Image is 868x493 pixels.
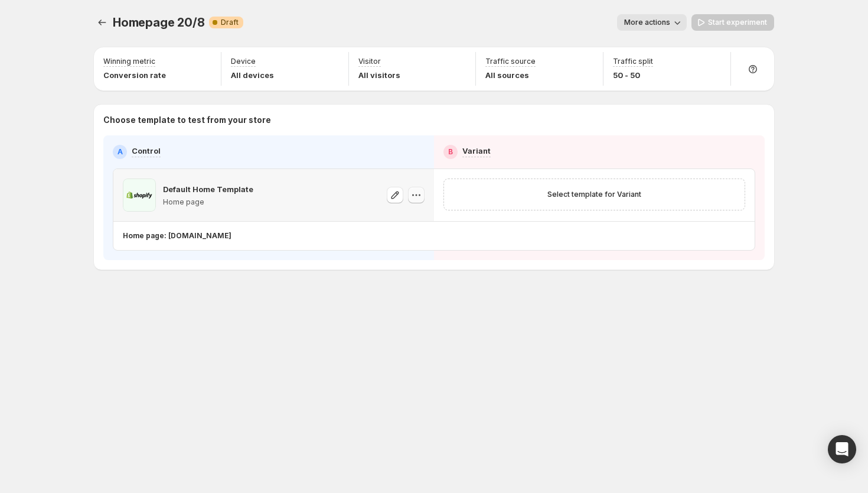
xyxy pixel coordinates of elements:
[828,435,856,463] div: Open Intercom Messenger
[540,186,648,203] button: Select template for Variant
[613,69,653,81] p: 50 - 50
[221,18,239,27] span: Draft
[613,57,653,66] p: Traffic split
[132,145,161,157] p: Control
[113,15,204,30] span: Homepage 20/8
[123,231,231,241] p: Home page: [DOMAIN_NAME]
[163,197,253,207] p: Home page
[358,57,381,66] p: Visitor
[547,190,641,199] span: Select template for Variant
[103,69,166,81] p: Conversion rate
[163,183,253,195] p: Default Home Template
[358,69,400,81] p: All visitors
[231,57,256,66] p: Device
[123,179,156,212] img: Default Home Template
[103,114,765,126] p: Choose template to test from your store
[462,145,491,157] p: Variant
[94,14,110,31] button: Experiments
[624,18,670,27] span: More actions
[485,57,536,66] p: Traffic source
[485,69,536,81] p: All sources
[118,147,123,157] h2: A
[103,57,155,66] p: Winning metric
[448,147,453,157] h2: B
[231,69,274,81] p: All devices
[617,14,687,31] button: More actions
